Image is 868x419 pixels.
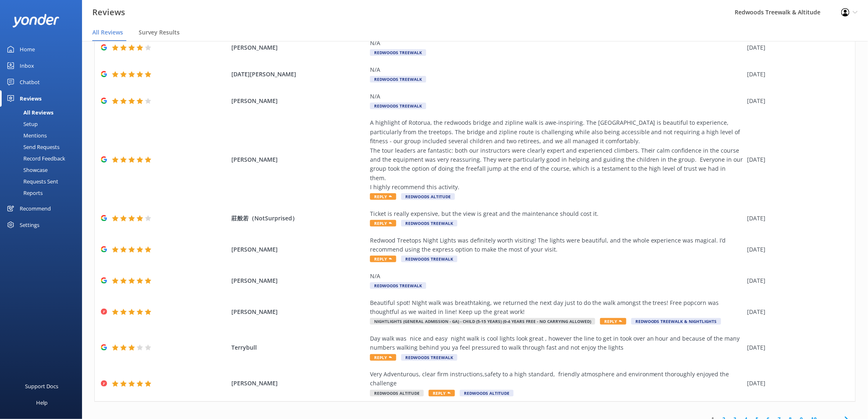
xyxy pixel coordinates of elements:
[231,307,366,316] span: [PERSON_NAME]
[231,379,366,388] span: [PERSON_NAME]
[20,217,39,233] div: Settings
[5,141,59,153] div: Send Requests
[20,57,34,74] div: Inbox
[5,118,82,130] a: Setup
[12,14,59,27] img: yonder-white-logo.png
[747,379,845,388] div: [DATE]
[370,334,743,353] div: Day walk was nice and easy night walk is cool lights look great , however the line to get in took...
[370,282,426,289] span: Redwoods Treewalk
[5,187,82,199] a: Reports
[5,107,82,118] a: All Reviews
[20,90,41,107] div: Reviews
[747,343,845,352] div: [DATE]
[5,187,43,199] div: Reports
[370,256,396,262] span: Reply
[5,176,82,187] a: Requests Sent
[92,28,123,37] span: All Reviews
[5,130,82,141] a: Mentions
[5,107,53,118] div: All Reviews
[5,176,58,187] div: Requests Sent
[231,343,366,352] span: Terrybull
[25,378,59,394] div: Support Docs
[5,153,65,164] div: Record Feedback
[370,236,743,254] div: Redwood Treetops Night Lights was definitely worth visiting! The lights were beautiful, and the w...
[5,164,48,176] div: Showcase
[747,307,845,316] div: [DATE]
[5,164,82,176] a: Showcase
[370,103,426,109] span: Redwoods Treewalk
[747,155,845,164] div: [DATE]
[231,96,366,105] span: [PERSON_NAME]
[747,96,845,105] div: [DATE]
[5,153,82,164] a: Record Feedback
[370,118,743,192] div: A highlight of Rotorua, the redwoods bridge and zipline walk is awe-inspiring. The [GEOGRAPHIC_DA...
[231,43,366,52] span: [PERSON_NAME]
[747,276,845,285] div: [DATE]
[600,318,626,325] span: Reply
[370,318,595,325] span: Nightlights (General Admission - GA) - Child (5-15 years) (0-4 years free - no carrying allowed)
[370,272,743,281] div: N/A
[401,256,457,262] span: Redwoods Treewalk
[231,214,366,223] span: 莊般若（NotSurprised）
[370,49,426,56] span: Redwoods Treewalk
[5,141,82,153] a: Send Requests
[401,220,457,227] span: Redwoods Treewalk
[370,354,396,361] span: Reply
[370,76,426,82] span: Redwoods Treewalk
[747,214,845,223] div: [DATE]
[231,276,366,285] span: [PERSON_NAME]
[20,41,35,57] div: Home
[370,193,396,200] span: Reply
[401,193,455,200] span: Redwoods Altitude
[401,354,457,361] span: Redwoods Treewalk
[231,70,366,79] span: [DATE][PERSON_NAME]
[5,130,47,141] div: Mentions
[429,390,455,396] span: Reply
[231,155,366,164] span: [PERSON_NAME]
[20,200,51,217] div: Recommend
[460,390,514,396] span: Redwoods Altitude
[231,245,366,254] span: [PERSON_NAME]
[370,220,396,227] span: Reply
[747,245,845,254] div: [DATE]
[370,370,743,388] div: Very Adventurous, clear firm instructions,safety to a high standard, friendly atmosphere and envi...
[370,92,743,101] div: N/A
[747,70,845,79] div: [DATE]
[370,298,743,317] div: Beautiful spot! NIght walk was breathtaking, we returned the next day just to do the walk amongst...
[36,394,48,411] div: Help
[747,43,845,52] div: [DATE]
[92,6,125,19] h3: Reviews
[370,209,743,218] div: Ticket is really expensive, but the view is great and the maintenance should cost it.
[370,65,743,74] div: N/A
[370,390,424,396] span: Redwoods Altitude
[5,118,38,130] div: Setup
[370,39,743,48] div: N/A
[20,74,40,90] div: Chatbot
[139,28,180,37] span: Survey Results
[631,318,721,325] span: Redwoods Treewalk & Nightlights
